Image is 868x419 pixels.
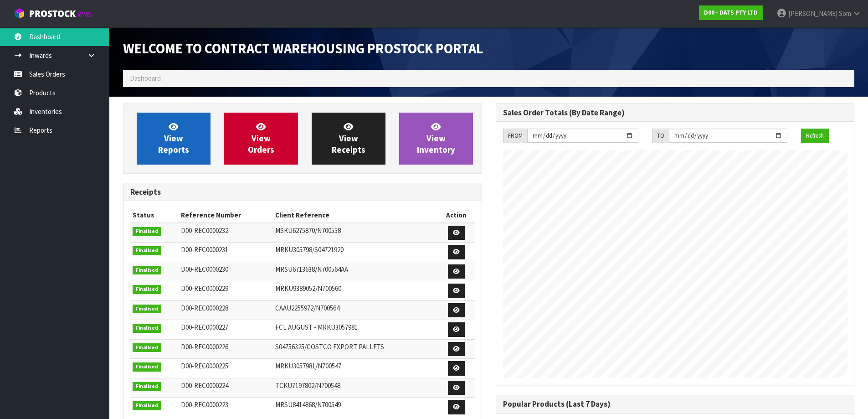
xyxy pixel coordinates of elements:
span: View Reports [158,121,189,155]
span: FCL AUGUST - MRKU3057981 [275,323,358,331]
span: D00-REC0000227 [181,323,228,331]
th: Action [438,208,474,222]
span: Som [839,9,851,18]
h3: Sales Order Totals (By Date Range) [503,109,847,117]
a: ViewOrders [224,113,298,165]
img: cube-alt.png [14,8,25,19]
span: Welcome to Contract Warehousing ProStock Portal [123,40,483,57]
strong: D00 - DATS PTY LTD [704,9,758,16]
span: Finalised [133,343,161,352]
span: TCKU7197802/N700548 [275,381,340,390]
span: Finalised [133,401,161,410]
span: ProStock [29,8,76,20]
span: MRKU305798/S04721920 [275,245,344,254]
th: Reference Number [179,208,273,222]
span: D00-REC0000228 [181,304,228,312]
a: ViewReceipts [312,113,385,165]
span: D00-REC0000230 [181,265,228,274]
span: D00-REC0000224 [181,381,228,390]
span: Finalised [133,362,161,372]
span: S04756325/COSTCO EXPORT PALLETS [275,342,384,351]
h3: Popular Products (Last 7 Days) [503,400,847,409]
span: MRKU9389052/N700560 [275,284,341,293]
span: MRKU3057981/N700547 [275,362,341,370]
span: MRSU8414868/N700549 [275,400,341,409]
span: [PERSON_NAME] [788,9,837,18]
span: Finalised [133,382,161,391]
small: WMS [77,10,92,19]
a: ViewInventory [399,113,473,165]
span: Finalised [133,246,161,255]
span: MSKU6275870/N700558 [275,226,341,235]
span: D00-REC0000225 [181,362,228,370]
span: View Orders [248,121,274,155]
span: MRSU6713638/N700564AA [275,265,348,274]
span: Finalised [133,266,161,275]
span: Finalised [133,305,161,314]
span: D00-REC0000226 [181,342,228,351]
span: View Inventory [417,121,455,155]
span: View Receipts [332,121,365,155]
span: D00-REC0000223 [181,400,228,409]
button: Refresh [801,129,829,143]
a: ViewReports [137,113,211,165]
div: FROM [503,129,527,143]
span: D00-REC0000231 [181,245,228,254]
th: Client Reference [273,208,438,222]
span: Finalised [133,285,161,294]
span: CAAU2255972/N700564 [275,304,339,312]
span: D00-REC0000229 [181,284,228,293]
span: Finalised [133,324,161,333]
span: Dashboard [130,74,161,83]
th: Status [130,208,179,222]
span: D00-REC0000232 [181,226,228,235]
h3: Receipts [130,188,475,197]
span: Finalised [133,227,161,236]
div: TO [652,129,669,143]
